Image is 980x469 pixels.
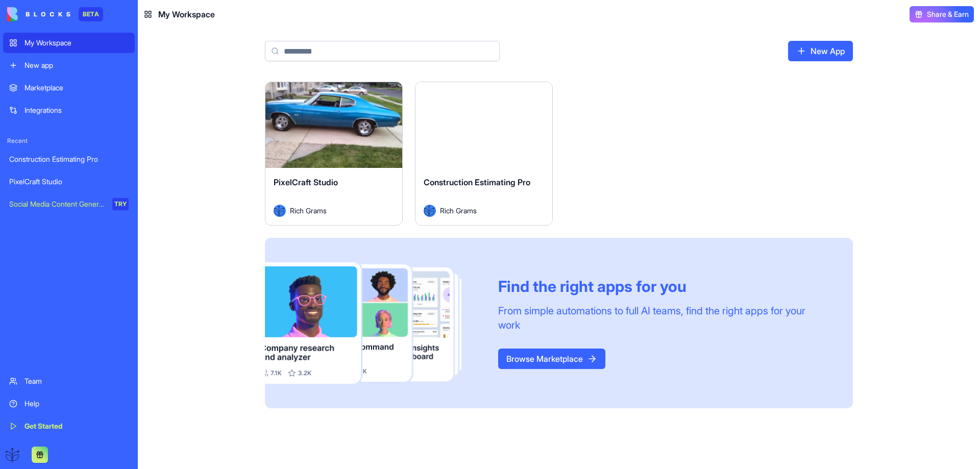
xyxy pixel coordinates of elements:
span: Construction Estimating Pro [424,177,530,187]
a: Construction Estimating Pro [3,149,135,169]
div: Marketplace [24,83,129,93]
div: Find the right apps for you [498,277,828,295]
span: PixelCraft Studio [274,177,338,187]
img: ACg8ocJXc4biGNmL-6_84M9niqKohncbsBQNEji79DO8k46BE60Re2nP=s96-c [5,447,21,463]
div: Construction Estimating Pro [9,154,129,164]
button: Share & Earn [910,6,974,22]
div: Social Media Content Generator [9,199,105,209]
a: Browse Marketplace [498,349,605,369]
a: BETA [7,7,103,21]
span: Rich Grams [290,205,327,216]
a: Construction Estimating ProAvatarRich Grams [415,82,553,226]
div: TRY [112,198,129,210]
a: Get Started [3,416,135,436]
img: Avatar [424,205,436,217]
a: Help [3,393,135,414]
a: Marketplace [3,78,135,98]
a: Integrations [3,100,135,120]
div: From simple automations to full AI teams, find the right apps for your work [498,304,828,332]
a: New App [788,41,853,61]
span: Rich Grams [440,205,477,216]
div: Help [24,399,129,409]
span: My Workspace [158,8,215,20]
a: My Workspace [3,33,135,53]
div: New app [24,60,129,70]
div: PixelCraft Studio [9,177,129,187]
a: Team [3,371,135,391]
img: Frame_181_egmpey.png [265,262,482,384]
a: Social Media Content GeneratorTRY [3,194,135,214]
div: Integrations [24,105,129,115]
a: New app [3,55,135,76]
div: Team [24,376,129,386]
span: Share & Earn [927,9,969,19]
div: Get Started [24,421,129,431]
div: BETA [79,7,103,21]
a: PixelCraft Studio [3,171,135,192]
img: Avatar [274,205,286,217]
img: logo [7,7,70,21]
span: Recent [3,137,135,145]
a: PixelCraft StudioAvatarRich Grams [265,82,403,226]
div: My Workspace [24,38,129,48]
